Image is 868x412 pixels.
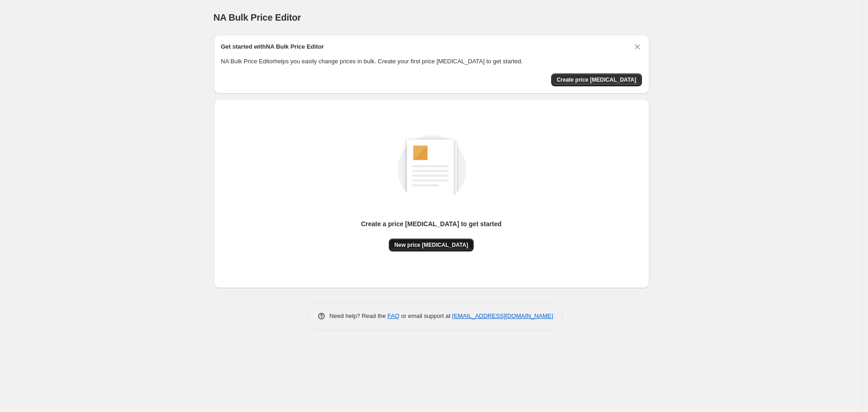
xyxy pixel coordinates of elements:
[557,76,636,84] span: Create price [MEDICAL_DATA]
[221,42,324,51] h2: Get started with NA Bulk Price Editor
[389,239,474,251] button: New price [MEDICAL_DATA]
[387,312,399,319] a: FAQ
[633,42,642,51] button: Dismiss card
[551,73,642,86] button: Create price change job
[399,312,452,319] span: or email support at
[214,12,301,22] span: NA Bulk Price Editor
[221,57,642,66] p: NA Bulk Price Editor helps you easily change prices in bulk. Create your first price [MEDICAL_DAT...
[361,219,502,228] p: Create a price [MEDICAL_DATA] to get started
[330,312,388,319] span: Need help? Read the
[394,241,468,249] span: New price [MEDICAL_DATA]
[452,312,553,319] a: [EMAIL_ADDRESS][DOMAIN_NAME]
